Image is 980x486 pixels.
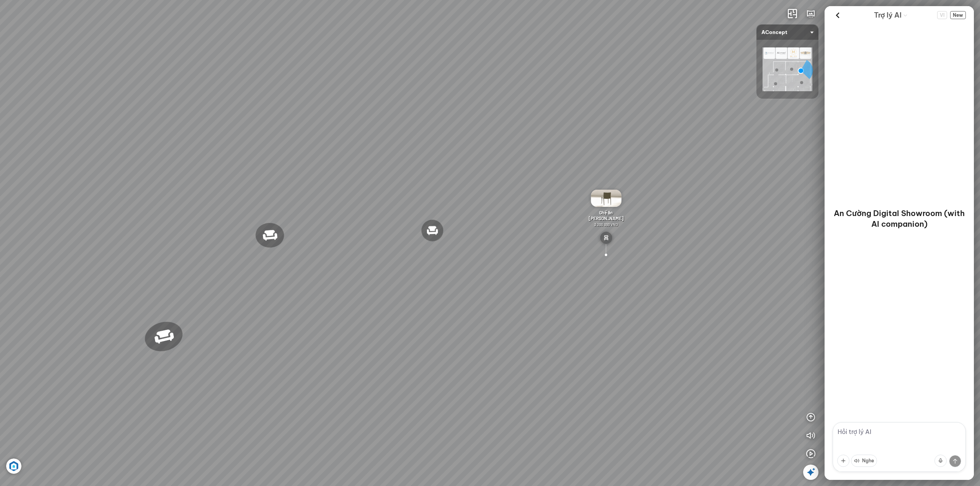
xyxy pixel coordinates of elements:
span: Ghế ăn [PERSON_NAME] [589,210,624,221]
img: type_chair_EH76Y3RXHCN6.svg [600,232,612,244]
span: 3.200.000 VND [594,222,618,227]
span: Trợ lý AI [874,10,902,21]
p: An Cường Digital Showroom (with AI companion) [834,208,965,229]
span: VI [937,11,947,19]
span: New [950,11,966,19]
div: AI Guide options [874,9,908,21]
span: AConcept [761,24,813,40]
button: Change language [937,11,947,19]
img: AConcept_CTMHTJT2R6E4.png [763,47,812,91]
img: Artboard_6_4x_1_F4RHW9YJWHU.jpg [6,458,21,474]
button: New Chat [950,11,966,19]
button: Nghe [851,455,877,467]
img: Gh___n_Andrew_ARTPM2ZALACD.gif [591,190,621,207]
